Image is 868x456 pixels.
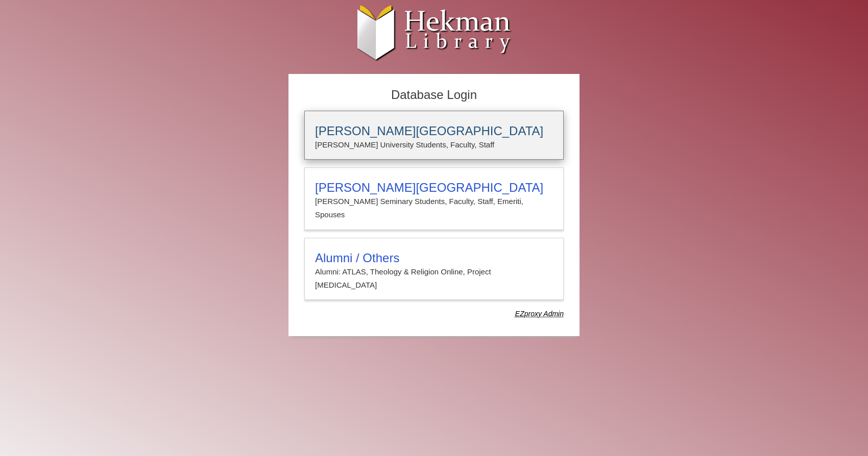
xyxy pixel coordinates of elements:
a: [PERSON_NAME][GEOGRAPHIC_DATA][PERSON_NAME] Seminary Students, Faculty, Staff, Emeriti, Spouses [304,167,564,230]
summary: Alumni / OthersAlumni: ATLAS, Theology & Religion Online, Project [MEDICAL_DATA] [315,251,553,292]
a: [PERSON_NAME][GEOGRAPHIC_DATA][PERSON_NAME] University Students, Faculty, Staff [304,111,564,160]
dfn: Use Alumni login [515,310,564,318]
p: [PERSON_NAME] University Students, Faculty, Staff [315,138,553,151]
h3: [PERSON_NAME][GEOGRAPHIC_DATA] [315,124,553,138]
h2: Database Login [299,85,569,106]
p: [PERSON_NAME] Seminary Students, Faculty, Staff, Emeriti, Spouses [315,195,553,222]
h3: Alumni / Others [315,251,553,265]
p: Alumni: ATLAS, Theology & Religion Online, Project [MEDICAL_DATA] [315,265,553,292]
h3: [PERSON_NAME][GEOGRAPHIC_DATA] [315,181,553,195]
